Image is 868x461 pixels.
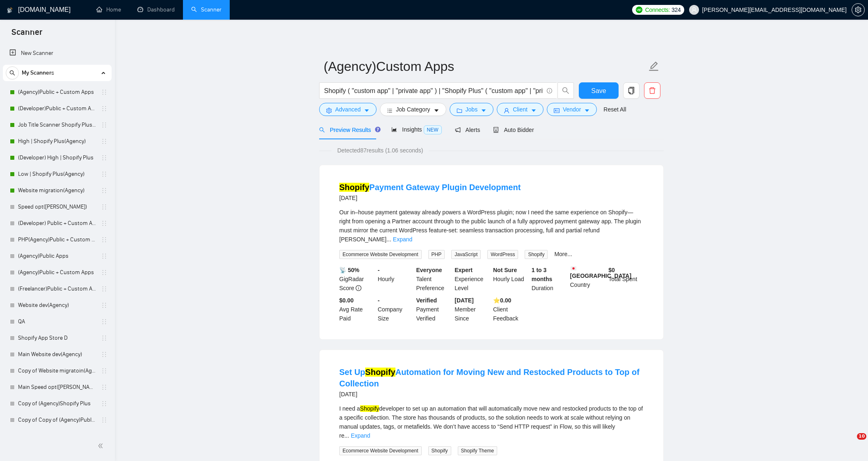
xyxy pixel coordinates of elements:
[344,432,349,439] span: ...
[18,412,96,428] a: Copy of Copy of (Agency)Public + Custom Apps
[18,379,96,395] a: Main Speed opt([PERSON_NAME])
[376,266,415,293] div: Hourly
[636,7,642,13] img: upwork-logo.png
[339,183,521,192] a: ShopifyPayment Gateway Plugin Development
[18,281,96,297] a: (Freelancer)Public + Custom Apps
[365,368,395,377] mark: Shopify
[852,7,865,13] a: setting
[380,103,446,116] button: barsJob Categorycaret-down
[101,335,107,341] span: holder
[570,266,632,279] b: [GEOGRAPHIC_DATA]
[338,266,376,293] div: GigRadar Score
[98,442,106,450] span: double-left
[18,428,96,445] a: In Team Hiring/Solo developer
[7,4,13,17] img: logo
[191,6,222,13] a: searchScanner
[18,363,96,379] a: Copy of Website migratoin(Agency)
[424,125,442,134] span: NEW
[458,446,498,455] span: Shopify Theme
[554,107,560,114] span: idcard
[391,126,441,133] span: Insights
[18,330,96,346] a: Shopify App Store D
[101,220,107,227] span: holder
[18,84,96,100] a: (Agency)Public + Custom Apps
[3,45,112,61] li: New Scanner
[487,250,518,259] span: WordPress
[428,446,451,455] span: Shopify
[18,182,96,199] a: Website migration(Agency)
[374,126,381,133] div: Tooltip anchor
[416,267,442,273] b: Everyone
[386,236,391,243] span: ...
[569,266,607,293] div: Country
[623,82,640,99] button: copy
[525,250,548,259] span: Shopify
[356,285,361,291] span: info-circle
[18,232,96,248] a: PHP(Agency)Public + Custom Apps
[18,215,96,232] a: (Developer) Public + Custom Apps
[101,269,107,276] span: holder
[360,405,379,412] mark: Shopify
[644,87,660,94] span: delete
[339,208,644,244] div: Our in–house payment gateway already powers a WordPress plugin; now I need the same experience on...
[649,61,659,72] span: edit
[339,404,644,440] div: I need a developer to set up an automation that will automatically move new and restocked product...
[351,432,370,439] a: Expand
[101,351,107,358] span: holder
[376,296,415,323] div: Company Size
[101,122,107,128] span: holder
[339,267,359,273] b: 📡 50%
[319,103,377,116] button: settingAdvancedcaret-down
[493,297,511,304] b: ⭐️ 0.00
[18,133,96,150] a: High | Shopify Plus(Agency)
[335,105,361,114] span: Advanced
[18,166,96,182] a: Low | Shopify Plus(Agency)
[481,107,487,114] span: caret-down
[18,346,96,363] a: Main Website dev(Agency)
[9,45,105,61] a: New Scanner
[339,368,640,388] a: Set UpShopifyAutomation for Moving New and Restocked Products to Top of Collection
[591,86,606,96] span: Save
[101,253,107,259] span: holder
[391,127,397,132] span: area-chart
[378,297,380,304] b: -
[324,86,543,96] input: Search Freelance Jobs...
[18,264,96,281] a: (Agency)Public + Custom Apps
[101,204,107,210] span: holder
[557,82,574,99] button: search
[416,297,437,304] b: Verified
[624,87,639,94] span: copy
[101,368,107,374] span: holder
[645,5,670,14] span: Connects:
[101,384,107,391] span: holder
[852,7,864,13] span: setting
[493,127,534,133] span: Auto Bidder
[331,146,429,155] span: Detected 87 results (1.06 seconds)
[101,302,107,309] span: holder
[434,107,439,114] span: caret-down
[531,107,537,114] span: caret-down
[415,266,453,293] div: Talent Preference
[6,66,19,79] button: search
[691,7,697,13] span: user
[101,236,107,243] span: holder
[18,117,96,133] a: Job Title Scanner Shopify Plus(Agency)
[450,103,494,116] button: folderJobscaret-down
[554,251,572,257] a: More...
[396,105,430,114] span: Job Category
[466,105,478,114] span: Jobs
[18,395,96,412] a: Copy of (Agency)Shopify Plus
[101,89,107,95] span: holder
[338,296,376,323] div: Avg Rate Paid
[137,6,175,13] a: dashboardDashboard
[493,127,499,133] span: robot
[455,297,473,304] b: [DATE]
[571,266,576,271] img: 🇯🇵
[101,105,107,112] span: holder
[491,266,530,293] div: Hourly Load
[563,105,581,114] span: Vendor
[547,103,597,116] button: idcardVendorcaret-down
[387,107,393,114] span: bars
[5,26,49,43] span: Scanner
[532,267,553,282] b: 1 to 3 months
